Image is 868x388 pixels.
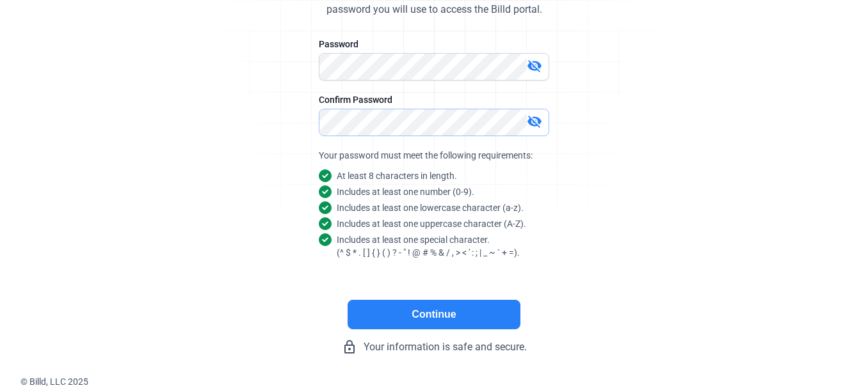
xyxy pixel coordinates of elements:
[337,185,474,198] snap: Includes at least one number (0-9).
[337,217,526,230] snap: Includes at least one uppercase character (A-Z).
[337,201,524,214] snap: Includes at least one lowercase character (a-z).
[319,38,549,50] div: Password
[527,58,542,74] mat-icon: visibility_off
[527,114,542,129] mat-icon: visibility_off
[242,339,626,355] div: Your information is safe and secure.
[319,149,549,162] div: Your password must meet the following requirements:
[348,300,520,329] button: Continue
[319,93,549,106] div: Confirm Password
[342,339,357,355] mat-icon: lock_outline
[337,233,520,259] snap: Includes at least one special character. (^ $ * . [ ] { } ( ) ? - " ! @ # % & / , > < ' : ; | _ ~...
[20,375,868,388] div: © Billd, LLC 2025
[337,169,457,182] snap: At least 8 characters in length.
